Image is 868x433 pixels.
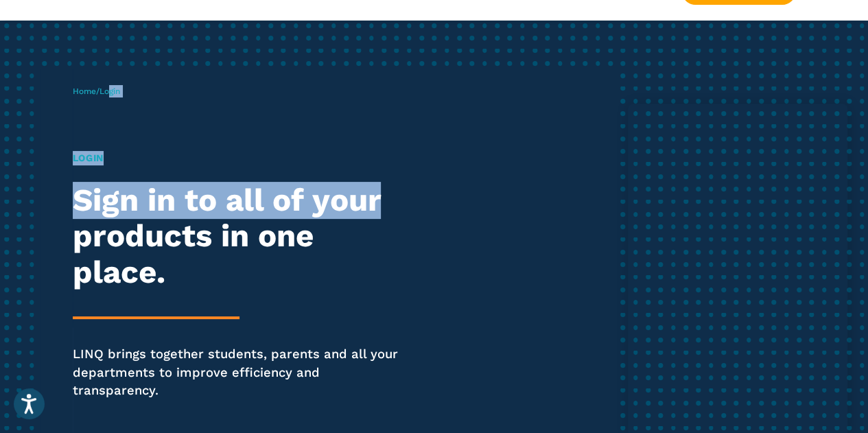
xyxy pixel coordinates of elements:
[73,86,96,96] a: Home
[99,86,120,96] span: Login
[628,104,847,433] iframe: Chat Window
[73,345,407,399] p: LINQ brings together students, parents and all your departments to improve efficiency and transpa...
[73,183,407,291] h2: Sign in to all of your products in one place.
[73,86,120,96] span: /
[73,151,407,165] h1: Login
